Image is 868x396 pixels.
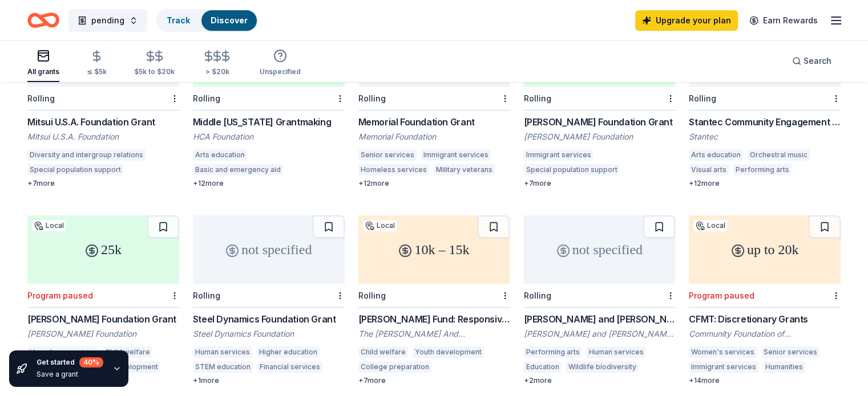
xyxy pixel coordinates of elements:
button: $5k to $20k [134,45,175,82]
div: [PERSON_NAME] Foundation [27,328,179,340]
div: Rolling [27,93,55,103]
a: not specifiedRollingSteel Dynamics Foundation GrantSteel Dynamics FoundationHuman servicesHigher ... [193,215,345,385]
div: Women's services [689,346,757,358]
div: Arts education [193,149,247,161]
button: Unspecified [260,44,301,82]
div: [PERSON_NAME] Fund: Responsive Grants [358,312,510,326]
a: Discover [211,15,248,25]
div: Diversity and intergroup relations [27,149,146,161]
div: Steel Dynamics Foundation [193,328,345,340]
div: Stantec Community Engagement Grant [689,115,841,129]
div: Homeless services [358,164,429,175]
div: + 7 more [523,179,675,188]
a: 10k – 15kLocalRolling[PERSON_NAME] Fund: Responsive GrantsThe [PERSON_NAME] And [PERSON_NAME] Fun... [358,215,510,385]
div: Immigrant services [421,149,491,161]
div: + 1 more [193,376,345,385]
div: Stantec [689,131,841,142]
div: up to 20k [689,215,841,284]
div: + 7 more [358,376,510,385]
div: Special population support [27,164,123,175]
div: Rolling [193,291,220,300]
a: not specifiedRolling[PERSON_NAME] and [PERSON_NAME] Foundation Grant[PERSON_NAME] and [PERSON_NAM... [523,215,675,385]
a: not specifiedRollingMitsui U.S.A. Foundation GrantMitsui U.S.A. FoundationDiversity and intergrou... [27,18,179,188]
div: Military veterans [434,164,495,175]
div: Humanities [763,361,805,373]
div: Health [643,361,669,373]
div: Steel Dynamics Foundation Grant [193,312,345,326]
div: + 2 more [523,376,675,385]
div: Visual arts [689,164,729,175]
a: 25kLocalProgram paused[PERSON_NAME] Foundation Grant[PERSON_NAME] FoundationHomeless servicesChil... [27,215,179,385]
div: Memorial Foundation Grant [358,115,510,129]
div: Local [693,220,728,231]
span: pending [91,14,124,27]
div: College preparation [358,361,431,373]
div: Higher education [257,346,320,358]
div: CFMT: Discretionary Grants [689,312,841,326]
div: ≤ $5k [87,67,107,76]
div: Youth development [413,346,484,358]
div: STEM education [193,361,253,373]
div: not specified [523,215,675,284]
div: Rolling [689,93,716,103]
div: Basic and emergency aid [193,164,283,175]
a: Track [167,15,190,25]
div: 10k – 15k [358,215,510,284]
div: Museums [796,164,834,175]
div: 25k [27,215,179,284]
div: Mitsui U.S.A. Foundation [27,131,179,142]
div: Program paused [27,291,93,300]
div: + 14 more [689,376,841,385]
div: [PERSON_NAME] Foundation [523,131,675,142]
div: Rolling [523,93,551,103]
a: up to 20kLocalProgram pausedCFMT: Discretionary GrantsCommunity Foundation of [GEOGRAPHIC_DATA][U... [689,215,841,385]
div: Immigrant services [689,361,758,373]
div: Program paused [689,291,754,300]
div: Rolling [358,93,386,103]
div: > $20k [202,67,232,76]
div: Save a grant [37,370,103,379]
div: Middle [US_STATE] Grantmaking [193,115,345,129]
div: All grants [27,67,59,76]
a: 25k+LocalRolling[PERSON_NAME] Foundation Grant[PERSON_NAME] FoundationImmigrant servicesSpecial p... [523,18,675,188]
div: Senior services [761,346,819,358]
div: [PERSON_NAME] and [PERSON_NAME] Foundation Grant [523,312,675,326]
div: Senior services [358,149,417,161]
div: Special population support [523,164,619,175]
button: TrackDiscover [156,9,258,32]
div: not specified [193,215,345,284]
button: ≤ $5k [87,45,107,82]
div: Wildlife biodiversity [566,361,638,373]
button: All grants [27,44,59,82]
div: Memorial Foundation [358,131,510,142]
div: Rolling [193,93,220,103]
div: $5k to $20k [134,67,175,76]
a: Home [27,7,59,34]
div: 40 % [79,357,103,368]
div: Performing arts [523,346,582,358]
a: Upgrade your plan [635,10,738,31]
div: Human services [193,346,252,358]
a: not specifiedLocalRollingMemorial Foundation GrantMemorial FoundationSenior servicesImmigrant ser... [358,18,510,188]
div: The [PERSON_NAME] And [PERSON_NAME] Fund Inc [358,328,510,340]
div: Local [363,220,397,231]
div: + 12 more [358,179,510,188]
a: 5k – 50kLocalRollingMiddle [US_STATE] GrantmakingHCA FoundationArts educationBasic and emergency ... [193,18,345,188]
div: [PERSON_NAME] Foundation Grant [523,115,675,129]
div: Orchestral music [748,149,810,161]
div: Education services [436,361,505,373]
div: Human services [586,346,645,358]
button: > $20k [202,45,232,82]
div: Financial services [257,361,322,373]
div: Immigrant services [523,149,593,161]
div: HCA Foundation [193,131,345,142]
div: [PERSON_NAME] Foundation Grant [27,312,179,326]
a: not specifiedRollingStantec Community Engagement GrantStantecArts educationOrchestral musicVisual... [689,18,841,188]
div: Arts education [689,149,743,161]
div: + 12 more [689,179,841,188]
div: Education [523,361,561,373]
div: Rolling [523,291,551,300]
div: Local [32,220,66,231]
div: Mitsui U.S.A. Foundation Grant [27,115,179,129]
div: Rolling [358,291,386,300]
